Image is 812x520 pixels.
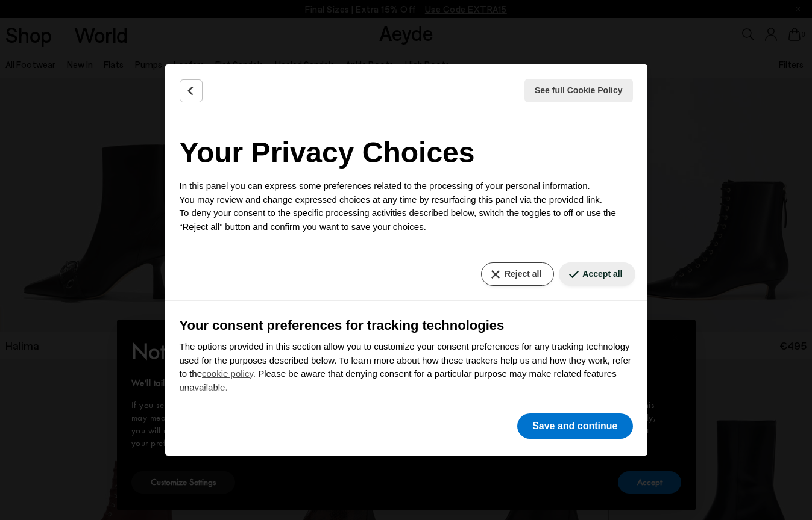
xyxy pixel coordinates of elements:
button: Accept all [559,262,635,286]
button: Save and continue [517,413,632,439]
a: cookie policy - link opens in a new tab [202,368,253,379]
button: Reject all [481,262,554,286]
p: In this panel you can express some preferences related to the processing of your personal informa... [180,179,633,234]
h3: Your consent preferences for tracking technologies [180,315,633,335]
button: See full Cookie Policy [524,79,633,102]
span: See full Cookie Policy [535,84,623,97]
h2: Your Privacy Choices [180,131,633,175]
button: Back [180,79,203,102]
p: The options provided in this section allow you to customize your consent preferences for any trac... [180,340,633,394]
